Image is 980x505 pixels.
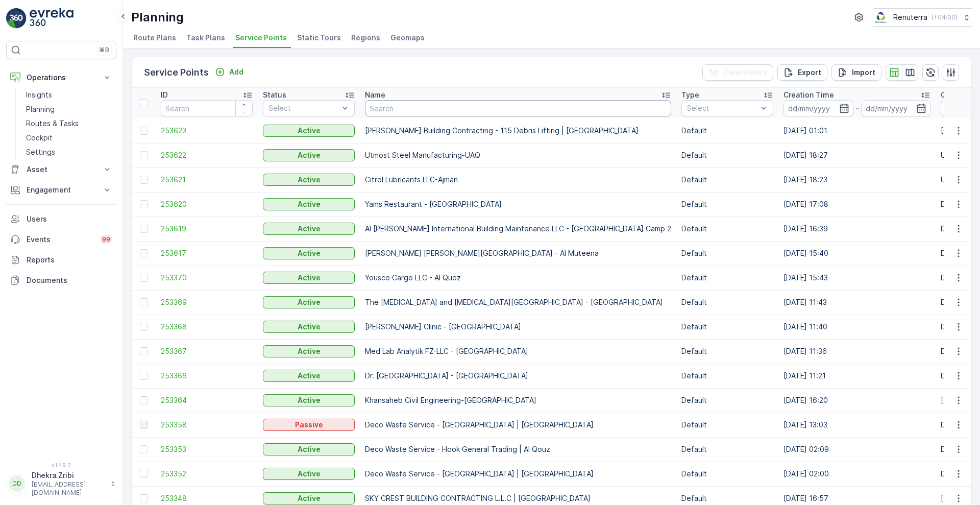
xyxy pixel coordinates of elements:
[360,241,676,266] td: [PERSON_NAME] [PERSON_NAME][GEOGRAPHIC_DATA] - Al Muteena
[186,33,225,43] span: Task Plans
[263,492,355,504] button: Active
[676,241,778,266] td: Default
[360,143,676,167] td: Utmost Steel Manufacturing-UAQ
[263,90,286,100] p: Status
[6,8,27,29] img: logo
[893,12,927,22] p: Renuterra
[268,103,339,113] p: Select
[676,339,778,364] td: Default
[676,364,778,388] td: Default
[161,248,253,258] span: 253617
[360,364,676,388] td: Dr. [GEOGRAPHIC_DATA] - [GEOGRAPHIC_DATA]
[229,67,243,77] p: Add
[778,167,936,192] td: [DATE] 18:23
[140,127,148,135] div: Toggle Row Selected
[676,118,778,143] td: Default
[702,64,773,81] button: Clear Filters
[6,250,116,270] a: Reports
[351,33,380,43] span: Regions
[778,266,936,290] td: [DATE] 15:43
[140,225,148,233] div: Toggle Row Selected
[295,420,323,430] p: Passive
[144,65,209,80] p: Service Points
[161,224,253,234] a: 253619
[676,290,778,315] td: Default
[298,224,321,234] p: Active
[26,90,52,100] p: Insights
[102,235,110,244] p: 99
[27,255,112,265] p: Reports
[723,67,767,78] p: Clear Filters
[360,462,676,486] td: Deco Waste Service - [GEOGRAPHIC_DATA] | [GEOGRAPHIC_DATA]
[6,270,116,291] a: Documents
[26,147,55,157] p: Settings
[861,100,931,116] input: dd/mm/yyyy
[676,192,778,217] td: Default
[6,180,116,200] button: Engagement
[932,13,958,21] p: ( +04:00 )
[263,125,355,137] button: Active
[140,421,148,429] div: Toggle Row Selected
[6,209,116,229] a: Users
[161,371,253,381] a: 253366
[161,126,253,136] a: 253623
[161,199,253,209] a: 253620
[161,175,253,185] span: 253621
[263,272,355,284] button: Active
[27,214,112,224] p: Users
[161,395,253,405] a: 253364
[778,192,936,217] td: [DATE] 17:08
[360,290,676,315] td: The [MEDICAL_DATA] and [MEDICAL_DATA][GEOGRAPHIC_DATA] - [GEOGRAPHIC_DATA]
[873,12,889,23] img: Screenshot_2024-07-26_at_13.33.01.png
[161,90,168,100] p: ID
[6,462,116,468] span: v 1.49.2
[161,469,253,479] span: 253352
[778,217,936,241] td: [DATE] 16:39
[778,339,936,364] td: [DATE] 11:36
[783,90,834,100] p: Creation Time
[778,437,936,462] td: [DATE] 02:09
[263,174,355,186] button: Active
[27,73,96,83] p: Operations
[873,8,972,27] button: Renuterra(+04:00)
[22,88,116,102] a: Insights
[676,462,778,486] td: Default
[778,290,936,315] td: [DATE] 11:43
[161,150,253,160] a: 253622
[778,462,936,486] td: [DATE] 02:00
[298,493,321,503] p: Active
[676,437,778,462] td: Default
[676,167,778,192] td: Default
[676,266,778,290] td: Default
[161,297,253,307] a: 253369
[161,444,253,454] a: 253353
[298,126,321,136] p: Active
[6,159,116,180] button: Asset
[298,322,321,332] p: Active
[298,175,321,185] p: Active
[161,100,253,116] input: Search
[140,176,148,184] div: Toggle Row Selected
[676,315,778,339] td: Default
[6,67,116,88] button: Operations
[778,143,936,167] td: [DATE] 18:27
[360,388,676,413] td: Khansaheb Civil Engineering-[GEOGRAPHIC_DATA]
[140,494,148,502] div: Toggle Row Selected
[161,420,253,430] span: 253358
[161,493,253,503] a: 253348
[298,199,321,209] p: Active
[298,248,321,258] p: Active
[140,372,148,380] div: Toggle Row Selected
[22,145,116,159] a: Settings
[778,364,936,388] td: [DATE] 11:21
[778,118,936,143] td: [DATE] 01:01
[263,223,355,235] button: Active
[161,273,253,283] span: 253370
[26,118,79,129] p: Routes & Tasks
[676,143,778,167] td: Default
[360,217,676,241] td: Al [PERSON_NAME] International Building Maintenance LLC - [GEOGRAPHIC_DATA] Camp 2
[140,274,148,282] div: Toggle Row Selected
[298,469,321,479] p: Active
